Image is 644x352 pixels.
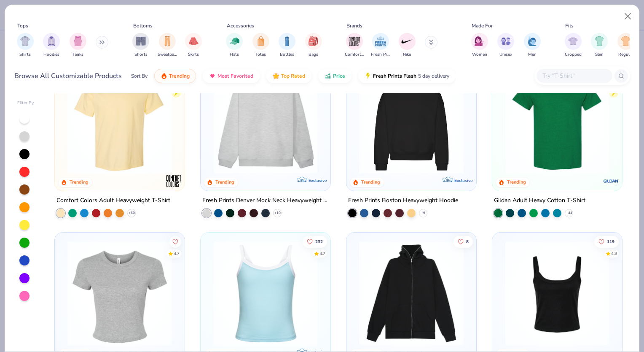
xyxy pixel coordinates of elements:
[591,33,608,58] div: filter for Slim
[358,69,456,83] button: Fresh Prints Flash5 day delivery
[189,36,199,46] img: Skirts Image
[611,250,617,257] div: 4.9
[421,211,425,216] span: + 9
[524,33,541,58] div: filter for Men
[256,36,266,46] img: Totes Image
[185,33,202,58] button: filter button
[163,36,172,46] img: Sweatpants Image
[43,51,59,58] span: Hoodies
[595,36,604,46] img: Slim Image
[497,33,514,58] button: filter button
[617,33,634,58] button: filter button
[70,33,86,58] div: filter for Tanks
[466,239,469,244] span: 8
[418,71,449,81] span: 5 day delivery
[170,236,182,247] button: Like
[209,69,322,174] img: f5d85501-0dbb-4ee4-b115-c08fa3845d83
[281,73,305,79] span: Top Rated
[355,69,468,174] img: 91acfc32-fd48-4d6b-bdad-a4c1a30ac3fc
[501,241,614,346] img: 8af284bf-0d00-45ea-9003-ce4b9a3194ad
[494,195,585,206] div: Gildan Adult Heavy Cotton T-Shirt
[355,241,468,346] img: b1a53f37-890a-4b9a-8962-a1b7c70e022e
[620,8,636,24] button: Close
[566,211,572,216] span: + 44
[56,195,170,206] div: Comfort Colors Adult Heavyweight T-Shirt
[72,51,83,58] span: Tanks
[165,173,182,190] img: Comfort Colors logo
[230,36,239,46] img: Hats Image
[565,33,582,58] button: filter button
[591,33,608,58] button: filter button
[305,33,322,58] button: filter button
[47,36,56,46] img: Hoodies Image
[348,35,361,48] img: Comfort Colors Image
[17,33,34,58] button: filter button
[403,51,411,58] span: Nike
[371,33,390,58] div: filter for Fresh Prints
[17,33,34,58] div: filter for Shirts
[594,236,619,247] button: Like
[472,22,493,30] div: Made For
[274,211,281,216] span: + 10
[501,69,614,174] img: db319196-8705-402d-8b46-62aaa07ed94f
[73,36,83,46] img: Tanks Image
[471,33,488,58] button: filter button
[373,73,416,79] span: Fresh Prints Flash
[374,35,387,48] img: Fresh Prints Image
[315,239,323,244] span: 232
[158,33,177,58] button: filter button
[565,51,582,58] span: Cropped
[252,33,269,58] div: filter for Totes
[471,33,488,58] div: filter for Women
[499,51,512,58] span: Unisex
[468,241,581,346] img: 1f5800f6-a563-4d51-95f6-628a9af9848e
[252,33,269,58] button: filter button
[226,33,243,58] div: filter for Hats
[209,73,216,79] img: most_fav.gif
[158,51,177,58] span: Sweatpants
[19,51,31,58] span: Shirts
[132,33,149,58] button: filter button
[158,33,177,58] div: filter for Sweatpants
[63,241,176,346] img: aa15adeb-cc10-480b-b531-6e6e449d5067
[399,33,416,58] div: filter for Nike
[226,33,243,58] button: filter button
[528,36,537,46] img: Men Image
[309,178,327,183] span: Exclusive
[318,69,352,83] button: Price
[279,33,295,58] div: filter for Bottles
[70,33,86,58] button: filter button
[255,51,266,58] span: Totes
[345,51,364,58] span: Comfort Colors
[17,22,28,30] div: Tops
[136,36,146,46] img: Shorts Image
[565,22,574,30] div: Fits
[17,100,34,106] div: Filter By
[209,241,322,346] img: a25d9891-da96-49f3-a35e-76288174bf3a
[230,51,239,58] span: Hats
[345,33,364,58] button: filter button
[131,72,148,80] div: Sort By
[454,178,472,183] span: Exclusive
[621,36,631,46] img: Regular Image
[475,36,484,46] img: Women Image
[203,69,260,83] button: Most Favorited
[453,236,473,247] button: Like
[371,51,390,58] span: Fresh Prints
[132,33,149,58] div: filter for Shorts
[273,73,279,79] img: TopRated.gif
[319,250,325,257] div: 4.7
[371,33,390,58] button: filter button
[309,36,318,46] img: Bags Image
[346,22,362,30] div: Brands
[401,35,413,48] img: Nike Image
[524,33,541,58] button: filter button
[501,36,511,46] img: Unisex Image
[14,71,122,81] div: Browse All Customizable Products
[217,73,253,79] span: Most Favorited
[129,211,135,216] span: + 60
[161,73,167,79] img: trending.gif
[303,236,327,247] button: Like
[202,195,329,206] div: Fresh Prints Denver Mock Neck Heavyweight Sweatshirt
[617,33,634,58] div: filter for Regular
